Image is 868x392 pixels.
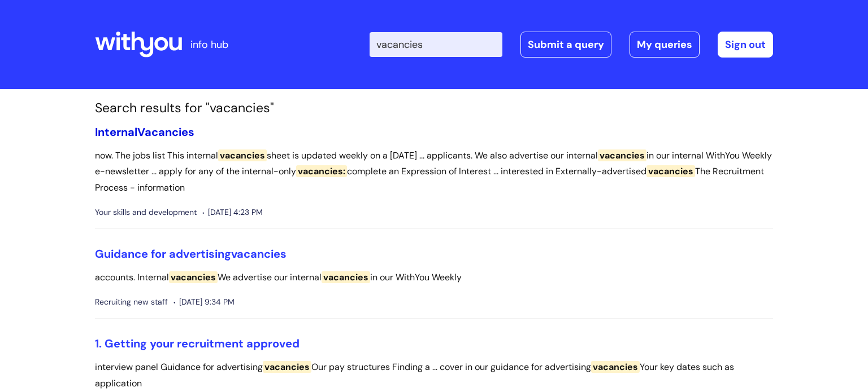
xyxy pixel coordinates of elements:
[591,361,640,373] span: vacancies
[598,149,646,161] span: vacancies
[95,295,168,309] span: Recruiting new staff
[95,205,197,219] span: Your skills and development
[202,205,263,219] span: [DATE] 4:23 PM
[95,125,194,139] a: InternalVacancies
[95,100,773,116] h1: Search results for "vacancies"
[95,246,287,261] a: Guidance for advertisingvacancies
[95,336,300,351] a: 1. Getting your recruitment approved
[718,32,773,58] a: Sign out
[370,32,502,57] input: Search
[630,32,700,58] a: My queries
[218,149,267,161] span: vacancies
[263,361,311,373] span: vacancies
[137,125,194,139] span: Vacancies
[370,32,773,58] div: | -
[520,32,611,58] a: Submit a query
[95,270,773,286] p: accounts. Internal We advertise our internal in our WithYou Weekly
[646,165,695,177] span: vacancies
[173,295,235,309] span: [DATE] 9:34 PM
[231,246,287,261] span: vacancies
[95,148,773,196] p: now. The jobs list This internal sheet is updated weekly on a [DATE] ... applicants. We also adve...
[95,359,773,392] p: interview panel Guidance for advertising Our pay structures Finding a ... cover in our guidance f...
[190,36,228,54] p: info hub
[169,271,218,283] span: vacancies
[296,165,347,177] span: vacancies:
[322,271,370,283] span: vacancies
